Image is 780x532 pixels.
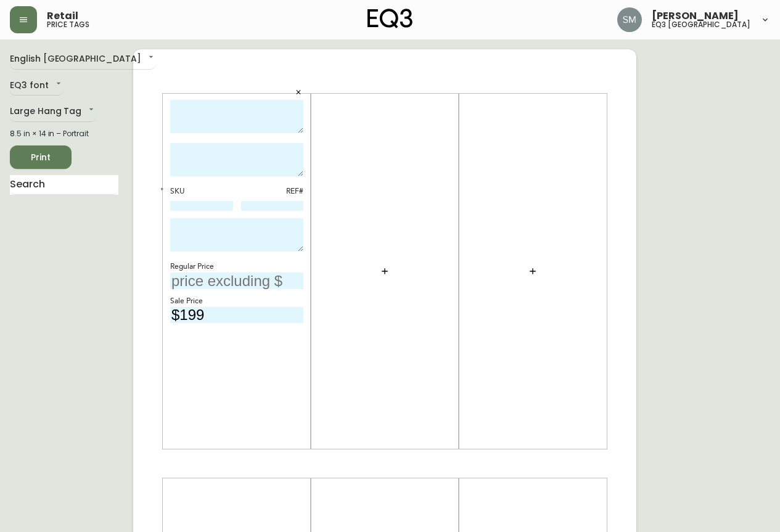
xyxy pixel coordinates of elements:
[170,272,303,289] input: price excluding $
[617,7,642,32] img: 7f81727b932dc0839a87bd35cb6414d8
[20,150,62,165] span: Print
[47,21,89,28] h5: price tags
[652,11,739,21] span: [PERSON_NAME]
[170,307,303,324] input: price excluding $
[170,261,303,272] div: Regular Price
[652,21,750,28] h5: eq3 [GEOGRAPHIC_DATA]
[170,186,233,197] div: SKU
[10,49,156,70] div: English [GEOGRAPHIC_DATA]
[10,102,96,122] div: Large Hang Tag
[10,175,118,195] input: Search
[10,76,64,96] div: EQ3 font
[241,186,304,197] div: REF#
[170,296,303,307] div: Sale Price
[367,9,413,28] img: logo
[47,11,78,21] span: Retail
[10,128,118,139] div: 8.5 in × 14 in – Portrait
[10,145,72,169] button: Print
